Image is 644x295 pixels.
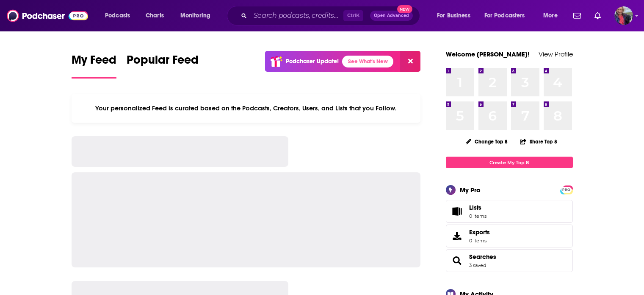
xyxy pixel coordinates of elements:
[469,204,481,211] span: Lists
[370,11,413,21] button: Open AdvancedNew
[140,9,169,22] a: Charts
[591,8,604,23] a: Show notifications dropdown
[543,10,558,22] span: More
[469,213,486,219] span: 0 items
[397,5,412,13] span: New
[539,50,573,58] a: View Profile
[469,253,496,261] a: Searches
[484,10,525,22] span: For Podcasters
[614,6,633,25] img: User Profile
[343,10,363,21] span: Ctrl K
[561,186,572,193] a: PRO
[446,50,530,58] a: Welcome [PERSON_NAME]!
[437,10,470,22] span: For Business
[449,230,466,242] span: Exports
[72,53,116,72] span: My Feed
[431,9,481,22] button: open menu
[469,238,490,244] span: 0 items
[449,255,466,267] a: Searches
[99,9,141,22] button: open menu
[520,133,558,150] button: Share Top 8
[561,187,572,193] span: PRO
[446,200,573,223] a: Lists
[374,14,409,18] span: Open Advanced
[469,204,486,211] span: Lists
[342,56,393,67] a: See What's New
[614,6,633,25] button: Show profile menu
[537,9,568,22] button: open menu
[469,228,490,236] span: Exports
[460,186,481,194] div: My Pro
[479,9,537,22] button: open menu
[250,9,343,22] input: Search podcasts, credits, & more...
[127,53,199,79] a: Popular Feed
[72,94,421,123] div: Your personalized Feed is curated based on the Podcasts, Creators, Users, and Lists that you Follow.
[286,58,339,65] p: Podchaser Update!
[446,157,573,168] a: Create My Top 8
[446,249,573,272] span: Searches
[72,53,116,79] a: My Feed
[449,205,466,217] span: Lists
[446,225,573,247] a: Exports
[180,10,210,22] span: Monitoring
[614,6,633,25] span: Logged in as KateFT
[469,262,486,268] a: 3 saved
[7,8,88,24] img: Podchaser - Follow, Share and Rate Podcasts
[570,8,584,23] a: Show notifications dropdown
[461,136,513,147] button: Change Top 8
[146,10,164,22] span: Charts
[127,53,199,72] span: Popular Feed
[174,9,221,22] button: open menu
[105,10,130,22] span: Podcasts
[235,6,428,25] div: Search podcasts, credits, & more...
